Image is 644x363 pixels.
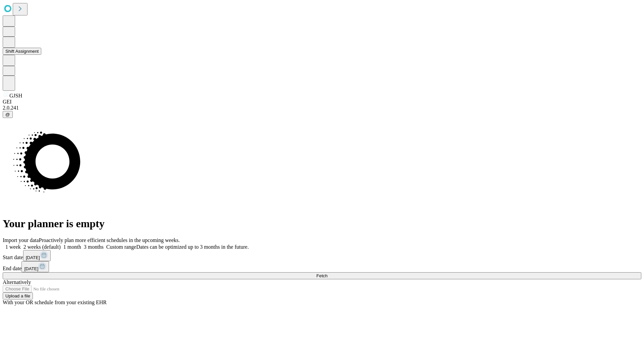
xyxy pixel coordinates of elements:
[3,261,641,272] div: End date
[3,48,41,55] button: Shift Assignment
[106,244,136,250] span: Custom range
[23,244,61,250] span: 2 weeks (default)
[5,244,21,250] span: 1 week
[21,261,49,272] button: [DATE]
[9,93,22,98] span: GJSH
[23,250,51,261] button: [DATE]
[3,250,641,261] div: Start date
[3,279,31,285] span: Alternatively
[136,244,249,250] span: Dates can be optimized up to 3 months in the future.
[3,217,641,230] h1: Your planner is empty
[84,244,104,250] span: 3 months
[316,273,327,278] span: Fetch
[3,105,641,111] div: 2.0.241
[3,272,641,279] button: Fetch
[3,237,39,243] span: Import your data
[39,237,180,243] span: Proactively plan more efficient schedules in the upcoming weeks.
[5,112,10,117] span: @
[3,111,13,118] button: @
[3,99,641,105] div: GEI
[3,299,107,305] span: With your OR schedule from your existing EHR
[63,244,81,250] span: 1 month
[26,255,40,260] span: [DATE]
[24,266,38,271] span: [DATE]
[3,292,33,299] button: Upload a file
